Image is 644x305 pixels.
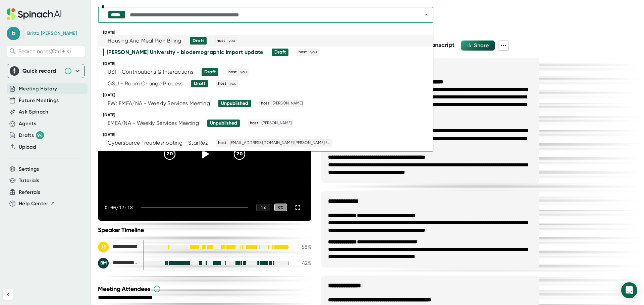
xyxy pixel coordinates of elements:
div: 42 % [294,260,311,266]
button: Share [461,41,495,51]
div: 94 [36,131,44,139]
button: Tutorials [19,177,39,184]
div: GSU - Room Change Process [108,80,183,87]
div: 0:00 / 17:18 [105,205,133,210]
button: Settings [19,165,39,173]
span: host [260,100,270,106]
span: you [239,69,248,75]
div: [DATE] [103,61,433,66]
span: host [217,81,227,87]
span: you [227,38,236,44]
div: Draft [204,69,216,75]
div: USI - Contributions & Interactions [108,69,193,75]
div: Draft [193,38,204,44]
span: Share [474,42,489,49]
button: Close [422,10,431,19]
button: Help Center [19,200,55,208]
span: host [249,120,259,126]
div: [DATE] [103,132,433,137]
div: Housing And Meal Plan Billing [108,37,181,44]
div: CC [274,204,287,211]
div: Draft [194,81,205,87]
div: Unpublished [221,100,248,106]
span: host [227,69,238,75]
div: [PERSON_NAME] University - biodemographic import update [107,49,263,56]
div: Cybersource Troubleshooting - StarRez [108,140,208,146]
button: Collapse sidebar [3,289,13,300]
div: Speaker Timeline [98,226,311,234]
span: [PERSON_NAME] [261,120,292,126]
span: Transcript [426,41,455,49]
button: Ask Spinach [19,108,49,116]
div: Jeremy Stone [98,242,138,252]
span: Search notes (Ctrl + K) [18,48,83,55]
div: [DATE] [103,93,433,98]
div: BM [98,258,109,269]
div: 1 x [256,204,270,211]
div: Draft [274,49,286,55]
span: host [216,38,226,44]
button: Agents [19,120,36,128]
span: you [229,81,237,87]
span: host [217,140,227,146]
button: Transcript [426,41,455,50]
div: 58 % [294,244,311,250]
span: [PERSON_NAME] [272,100,304,106]
div: Quick record [22,68,61,74]
span: you [309,49,318,55]
div: Britta Meints [98,258,138,269]
div: Drafts [19,131,44,139]
div: [DATE] [103,30,433,35]
div: Open Intercom Messenger [621,282,637,298]
div: [DATE] [103,112,433,118]
button: Upload [19,143,36,151]
div: FW: EMEA/NA - Weekly Services Meeting [108,100,210,107]
div: Meeting Attendees [98,285,313,293]
span: host [298,49,308,55]
div: EMEA/NA - Weekly Services Meeting [108,120,199,127]
button: Future Meetings [19,97,59,104]
div: JS [98,242,109,252]
button: Drafts 94 [19,131,44,139]
span: b [7,27,20,40]
span: [EMAIL_ADDRESS][DOMAIN_NAME] [PERSON_NAME][EMAIL_ADDRESS][DOMAIN_NAME] [229,140,331,146]
div: Unpublished [210,120,237,126]
div: Quick record [10,64,82,78]
div: Britta Meints [27,30,77,36]
span: Help Center [19,200,48,208]
button: Referrals [19,188,40,196]
button: Meeting History [19,85,57,93]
